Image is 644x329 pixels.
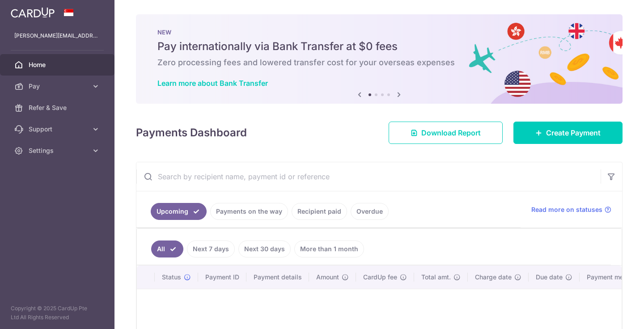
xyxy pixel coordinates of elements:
a: Payments on the way [210,203,288,220]
a: Recipient paid [292,203,347,220]
a: More than 1 month [294,240,364,257]
span: Home [29,60,88,69]
span: Download Report [421,127,481,138]
a: Learn more about Bank Transfer [157,79,268,88]
a: Overdue [351,203,389,220]
span: CardUp fee [363,273,397,282]
a: Read more on statuses [531,205,611,214]
span: Create Payment [546,127,601,138]
span: Refer & Save [29,103,88,112]
img: CardUp [11,7,55,18]
img: Bank transfer banner [136,14,623,104]
span: Support [29,125,88,134]
a: Download Report [389,122,503,144]
span: Amount [316,273,339,282]
a: Next 7 days [187,240,235,257]
h6: Zero processing fees and lowered transfer cost for your overseas expenses [157,57,601,68]
span: Read more on statuses [531,205,602,214]
span: Total amt. [421,273,451,282]
span: Pay [29,82,88,91]
span: Charge date [475,273,512,282]
a: All [151,240,183,257]
a: Upcoming [151,203,207,220]
th: Payment ID [198,266,246,289]
span: Settings [29,146,88,155]
span: Due date [536,273,563,282]
h5: Pay internationally via Bank Transfer at $0 fees [157,39,601,54]
a: Next 30 days [238,240,291,257]
th: Payment details [246,266,309,289]
a: Create Payment [513,122,623,144]
p: NEW [157,29,601,36]
span: Status [162,273,181,282]
input: Search by recipient name, payment id or reference [136,162,601,191]
p: [PERSON_NAME][EMAIL_ADDRESS][PERSON_NAME][DOMAIN_NAME] [14,31,100,40]
h4: Payments Dashboard [136,125,247,141]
